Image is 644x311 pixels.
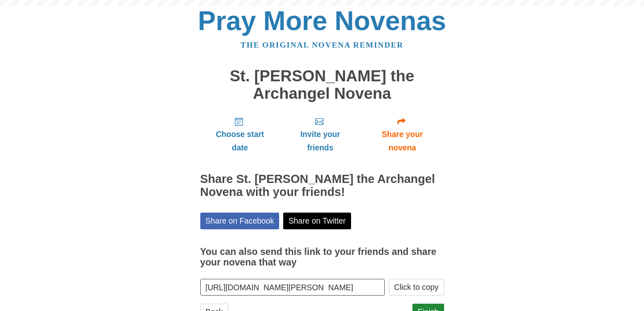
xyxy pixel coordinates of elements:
span: Choose start date [208,128,272,154]
a: Share your novena [361,110,444,159]
a: The original novena reminder [241,41,403,49]
h2: Share St. [PERSON_NAME] the Archangel Novena with your friends! [200,173,444,199]
span: Share your novena [369,128,436,154]
a: Share on Facebook [200,213,280,229]
h3: You can also send this link to your friends and share your novena that way [200,247,444,268]
a: Pray More Novenas [198,6,446,36]
button: Click to copy [389,279,444,296]
a: Invite your friends [280,110,360,159]
span: Invite your friends [288,128,352,154]
a: Choose start date [200,110,280,159]
h1: St. [PERSON_NAME] the Archangel Novena [200,67,444,102]
a: Share on Twitter [283,213,351,229]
